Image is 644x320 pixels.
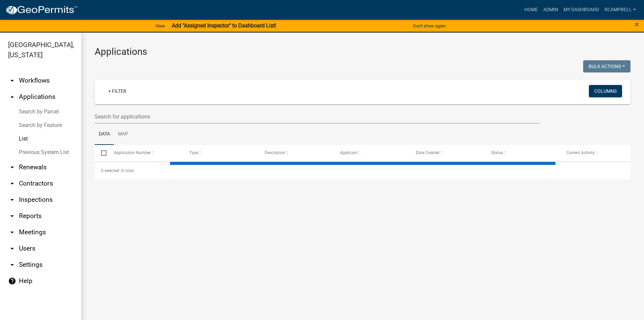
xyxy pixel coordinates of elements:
[409,145,485,161] datatable-header-cell: Date Created
[583,60,630,72] button: Bulk Actions
[95,162,630,179] div: 0 total
[153,20,168,31] a: View
[416,150,439,155] span: Date Created
[8,163,16,171] i: arrow_drop_down
[340,150,358,155] span: Applicant
[8,228,16,236] i: arrow_drop_down
[602,3,639,16] a: rcampbell
[410,20,448,31] button: Don't show again
[560,145,636,161] datatable-header-cell: Current Activity
[8,212,16,220] i: arrow_drop_down
[101,168,122,173] span: 0 selected /
[190,150,198,155] span: Type
[95,124,114,145] a: Data
[522,3,541,16] a: Home
[8,179,16,188] i: arrow_drop_down
[541,3,561,16] a: Admin
[8,261,16,269] i: arrow_drop_down
[334,145,409,161] datatable-header-cell: Applicant
[103,85,132,97] a: + Filter
[259,145,334,161] datatable-header-cell: Description
[635,20,639,29] span: ×
[172,22,276,29] strong: Add "Assigned Inspector" to Dashboard List!
[183,145,258,161] datatable-header-cell: Type
[567,150,595,155] span: Current Activity
[561,3,602,16] a: My Dashboard
[114,124,132,145] a: Map
[108,145,183,161] datatable-header-cell: Application Number
[8,277,16,285] i: help
[8,196,16,204] i: arrow_drop_down
[95,145,108,161] datatable-header-cell: Select
[589,85,622,97] button: Columns
[491,150,503,155] span: Status
[95,110,540,124] input: Search for applications
[8,77,16,85] i: arrow_drop_down
[95,46,630,58] h3: Applications
[485,145,560,161] datatable-header-cell: Status
[114,150,151,155] span: Application Number
[635,20,639,28] button: Close
[8,244,16,253] i: arrow_drop_down
[8,93,16,101] i: arrow_drop_up
[265,150,286,155] span: Description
